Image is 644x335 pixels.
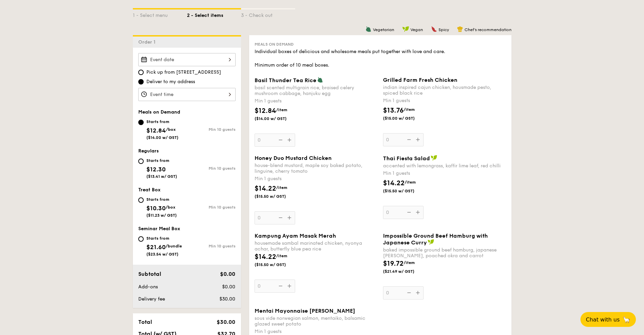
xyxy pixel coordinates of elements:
[255,233,336,239] span: Kampung Ayam Masak Merah
[146,127,166,134] span: $12.84
[166,205,175,210] span: /box
[404,107,415,112] span: /item
[255,98,378,104] div: Min 1 guests
[187,127,236,132] div: Min 10 guests
[146,174,177,179] span: ($13.41 w/ GST)
[146,236,182,241] div: Starts from
[255,42,294,47] span: Meals on Demand
[187,205,236,210] div: Min 10 guests
[383,233,488,246] span: Impossible Ground Beef Hamburg with Japanese Curry
[255,194,301,199] span: ($15.50 w/ GST)
[431,155,437,161] img: icon-vegan.f8ff3823.svg
[146,243,166,251] span: $21.60
[373,27,394,32] span: Vegetarian
[383,155,430,162] span: Thai Fiesta Salad
[410,27,423,32] span: Vegan
[255,315,378,327] div: sous vide norwegian salmon, mentaiko, balsamic glazed sweet potato
[146,69,221,76] span: Pick up from [STREET_ADDRESS]
[255,308,355,314] span: Mentai Mayonnaise [PERSON_NAME]
[255,85,378,96] div: basil scented multigrain rice, braised celery mushroom cabbage, hanjuku egg
[166,127,176,132] span: /box
[580,312,636,327] button: Chat with us🦙
[428,239,434,245] img: icon-vegan.f8ff3823.svg
[383,179,405,187] span: $14.22
[138,271,161,277] span: Subtotal
[431,26,437,32] img: icon-spicy.37a8142b.svg
[146,205,166,212] span: $10.30
[255,175,378,182] div: Min 1 guests
[138,70,144,75] input: Pick up from [STREET_ADDRESS]
[255,77,316,83] span: Basil Thunder Tea Rice
[383,77,457,83] span: Grilled Farm Fresh Chicken
[404,260,415,265] span: /item
[255,48,506,69] div: Individual boxes of delicious and wholesome meals put together with love and care. Minimum order ...
[138,120,144,125] input: Starts from$12.84/box($14.00 w/ GST)Min 10 guests
[146,78,195,85] span: Deliver to my address
[317,77,323,83] img: icon-vegetarian.fe4039eb.svg
[438,27,449,32] span: Spicy
[219,296,235,302] span: $30.00
[457,26,463,32] img: icon-chef-hat.a58ddaea.svg
[187,244,236,248] div: Min 10 guests
[138,79,144,85] input: Deliver to my address
[138,319,152,325] span: Total
[146,166,166,173] span: $12.30
[276,185,287,190] span: /item
[146,213,177,218] span: ($11.23 w/ GST)
[255,116,301,121] span: ($14.00 w/ GST)
[138,197,144,203] input: Starts from$10.30/box($11.23 w/ GST)Min 10 guests
[146,119,178,124] div: Starts from
[383,247,506,259] div: baked impossible ground beef hamburg, japanese [PERSON_NAME], poached okra and carrot
[138,159,144,164] input: Starts from$12.30($13.41 w/ GST)Min 10 guests
[464,27,511,32] span: Chef's recommendation
[255,262,301,267] span: ($15.50 w/ GST)
[383,260,404,268] span: $19.72
[133,9,187,19] div: 1 - Select menu
[146,158,177,163] div: Starts from
[138,39,158,45] span: Order 1
[138,148,159,154] span: Regulars
[383,116,429,121] span: ($15.00 w/ GST)
[622,316,630,324] span: 🦙
[276,107,287,112] span: /item
[166,244,182,248] span: /bundle
[255,328,378,335] div: Min 1 guests
[383,170,506,177] div: Min 1 guests
[255,240,378,252] div: housemade sambal marinated chicken, nyonya achar, butterfly blue pea rice
[365,26,372,32] img: icon-vegetarian.fe4039eb.svg
[255,163,378,174] div: house-blend mustard, maple soy baked potato, linguine, cherry tomato
[146,135,178,140] span: ($14.00 w/ GST)
[241,9,295,19] div: 3 - Check out
[138,187,161,193] span: Treat Box
[402,26,409,32] img: icon-vegan.f8ff3823.svg
[255,107,276,115] span: $12.84
[383,269,429,274] span: ($21.49 w/ GST)
[255,253,276,261] span: $14.22
[138,236,144,242] input: Starts from$21.60/bundle($23.54 w/ GST)Min 10 guests
[383,163,506,169] div: accented with lemongrass, kaffir lime leaf, red chilli
[255,185,276,193] span: $14.22
[138,53,236,66] input: Event date
[383,106,404,115] span: $13.76
[405,180,416,185] span: /item
[383,97,506,104] div: Min 1 guests
[255,155,332,161] span: Honey Duo Mustard Chicken
[138,226,180,232] span: Seminar Meal Box
[383,188,429,194] span: ($15.50 w/ GST)
[220,271,235,277] span: $0.00
[586,316,620,323] span: Chat with us
[222,284,235,290] span: $0.00
[187,9,241,19] div: 2 - Select items
[383,85,506,96] div: indian inspired cajun chicken, housmade pesto, spiced black rice
[187,166,236,171] div: Min 10 guests
[138,88,236,101] input: Event time
[138,109,180,115] span: Meals on Demand
[138,296,165,302] span: Delivery fee
[217,319,235,325] span: $30.00
[276,254,287,258] span: /item
[146,252,178,257] span: ($23.54 w/ GST)
[146,197,177,202] div: Starts from
[138,284,158,290] span: Add-ons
